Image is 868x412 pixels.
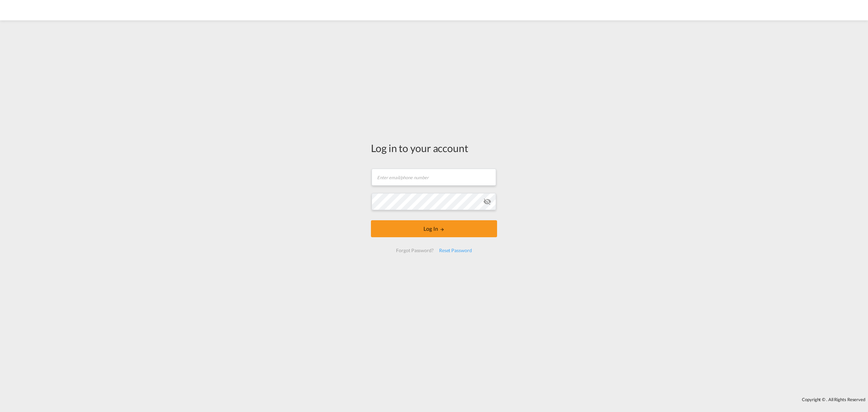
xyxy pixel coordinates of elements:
[436,244,475,257] div: Reset Password
[371,141,497,155] div: Log in to your account
[483,198,491,206] md-icon: icon-eye-off
[372,169,496,186] input: Enter email/phone number
[371,220,497,237] button: LOGIN
[393,244,436,257] div: Forgot Password?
